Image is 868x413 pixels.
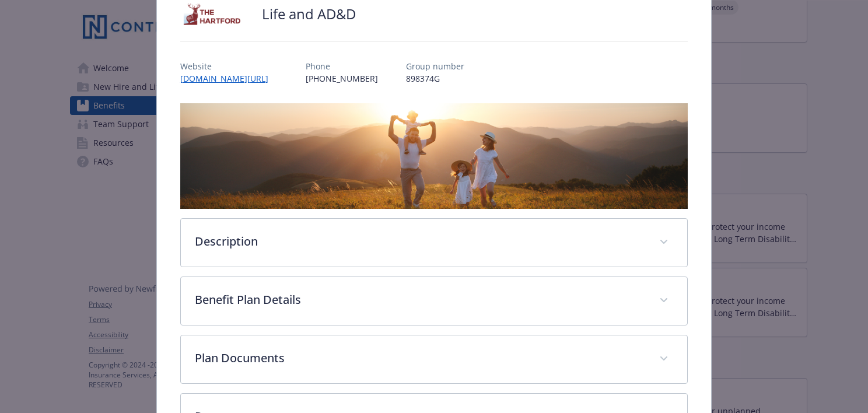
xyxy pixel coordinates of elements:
[180,73,278,84] a: [DOMAIN_NAME][URL]
[181,277,687,325] div: Benefit Plan Details
[180,103,688,209] img: banner
[181,219,687,267] div: Description
[406,72,464,85] p: 898374G
[181,335,687,383] div: Plan Documents
[406,60,464,72] p: Group number
[306,72,378,85] p: [PHONE_NUMBER]
[195,349,645,367] p: Plan Documents
[195,291,645,309] p: Benefit Plan Details
[180,60,278,72] p: Website
[195,233,645,250] p: Description
[306,60,378,72] p: Phone
[262,4,356,24] h2: Life and AD&D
